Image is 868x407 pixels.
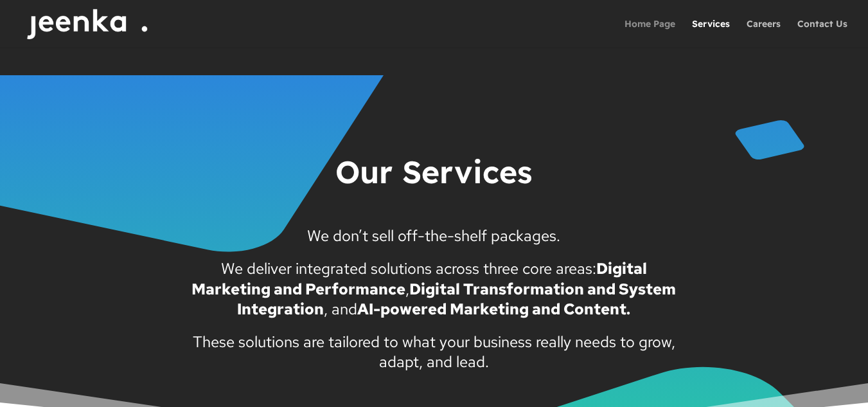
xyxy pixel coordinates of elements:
[237,279,676,319] strong: Digital Transformation and System Integration
[183,332,684,372] p: These solutions are tailored to what your business really needs to grow, adapt, and lead.
[357,299,630,319] strong: AI-powered Marketing and Content.
[183,258,684,332] p: We deliver integrated solutions across three core areas: , , and
[183,150,684,226] h1: Our Services
[747,19,781,48] a: Careers
[692,19,730,48] a: Services
[624,19,675,48] a: Home Page
[797,19,847,48] a: Contact Us
[191,258,647,298] strong: Digital Marketing and Performance
[183,226,684,258] p: We don’t sell off-the-shelf packages.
